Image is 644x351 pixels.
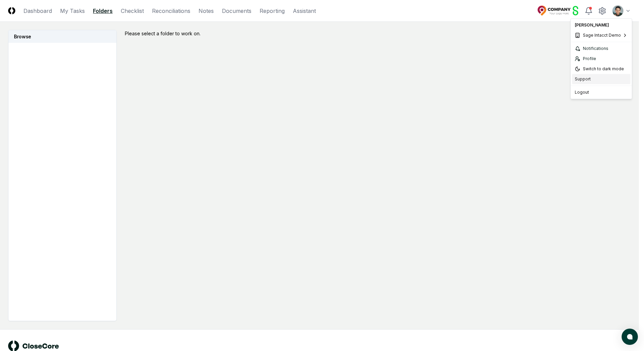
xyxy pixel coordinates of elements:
[572,64,630,74] div: Switch to dark mode
[572,74,630,84] div: Support
[572,54,630,64] a: Profile
[572,87,630,97] div: Logout
[572,43,630,54] a: Notifications
[583,32,621,38] span: Sage Intacct Demo
[572,20,630,30] div: [PERSON_NAME]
